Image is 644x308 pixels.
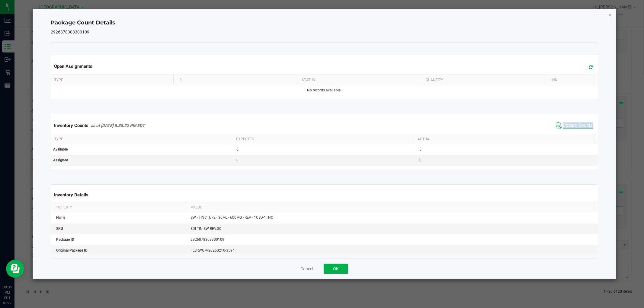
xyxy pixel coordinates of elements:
[178,78,182,82] span: ID
[51,19,598,27] h4: Package Count Details
[191,227,221,231] span: EDI-TIN-SW-REV.30
[191,205,202,209] span: Value
[54,123,88,128] span: Inventory Counts
[549,78,557,82] span: Link
[236,147,239,151] span: 6
[50,85,599,96] td: No records available.
[53,158,68,162] span: Assigned
[419,147,421,151] span: 5
[54,205,72,209] span: Property
[324,264,348,274] button: OK
[236,137,254,141] span: Expected
[419,158,421,162] span: 0
[54,64,92,69] span: Open Assignments
[54,192,88,198] span: Inventory Details
[56,227,63,231] span: SKU
[51,30,598,34] h5: 2926878308300109
[91,123,145,128] span: as of [DATE] 8:35:22 PM EDT
[191,248,235,252] span: FLSRWGM-20250210-3594
[191,237,224,242] span: 2926878308300109
[54,137,63,141] span: Type
[302,78,315,82] span: Status
[563,122,593,129] span: Update Counts
[418,137,431,141] span: Actual
[56,248,88,252] span: Original Package ID
[56,237,74,242] span: Package ID
[191,215,273,220] span: SW - TINCTURE - 30ML - 600MG - REV - 1CBD-1THC
[608,11,612,18] button: Close
[426,78,443,82] span: Quantity
[236,158,239,162] span: 0
[54,78,63,82] span: Type
[53,147,68,151] span: Available
[300,266,313,272] button: Cancel
[56,215,65,220] span: Name
[6,260,24,278] iframe: Resource center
